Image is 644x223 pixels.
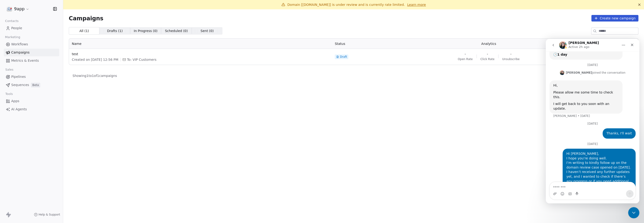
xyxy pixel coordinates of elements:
iframe: Intercom live chat [628,207,639,218]
a: Apps [4,97,59,105]
div: Flavio says… [4,110,90,185]
textarea: Message… [4,143,90,151]
a: Learn more [407,2,426,7]
span: Marketing [3,34,22,41]
span: Beta [31,83,40,87]
span: Campaigns [11,50,29,55]
span: AI Agents [11,107,27,112]
span: To: VIP Customers [127,57,156,62]
span: Sales [3,66,15,73]
span: - [510,52,511,56]
a: Help & Support [34,213,60,216]
span: Workflows [11,42,28,47]
span: Apps [11,99,19,104]
span: Sent ( 0 ) [200,29,214,33]
span: Tools [3,90,15,97]
button: 9app [6,5,30,13]
span: Campaigns [69,15,103,22]
button: Gif picker [22,153,26,157]
span: Contacts [3,18,21,25]
th: Name [69,39,332,49]
div: Hi [PERSON_NAME],I hope you’re doing well.I’m writing to kindly follow up on the domain review ca... [17,110,90,180]
span: - [465,52,466,56]
span: Open Rate [458,57,473,61]
button: Create new campaign [591,15,638,22]
span: Created on [DATE] 12:56 PM [72,57,118,62]
span: Drafts ( 1 ) [107,29,123,33]
span: Sequences [11,83,29,87]
button: Send a message… [80,151,88,159]
span: test [72,52,329,56]
div: Hi [PERSON_NAME], I hope you’re doing well. I’m writing to kindly follow up on the domain review ... [21,113,86,149]
span: People [11,26,22,31]
img: logo_con%20trasparenza.png [7,6,12,12]
th: Analytics [390,39,587,49]
span: Click Rate [480,57,495,61]
span: Metrics & Events [11,58,39,63]
span: Domain [[DOMAIN_NAME]] is under review and is currently rate limited. [287,3,405,7]
a: Pipelines [4,73,59,81]
span: Help & Support [39,213,60,216]
span: Showing 1 to 1 of 1 campaigns [73,73,117,78]
span: Pipelines [11,74,26,79]
span: - [487,52,488,56]
a: SequencesBeta [4,81,59,89]
th: Actions [587,39,638,49]
a: Workflows [4,40,59,48]
th: Status [332,39,390,49]
button: Upload attachment [7,153,11,157]
span: Scheduled ( 0 ) [165,29,188,33]
span: Draft [340,55,347,59]
span: Unsubscribe [502,57,520,61]
button: Emoji picker [15,153,18,157]
button: Start recording [30,153,33,157]
a: Campaigns [4,49,59,56]
span: In Progress ( 0 ) [134,29,158,33]
iframe: Intercom live chat [546,39,639,203]
a: Metrics & Events [4,57,59,65]
a: People [4,24,59,32]
a: AI Agents [4,105,59,113]
span: 9app [14,6,25,12]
